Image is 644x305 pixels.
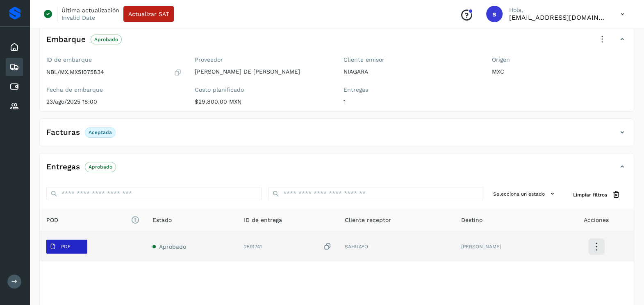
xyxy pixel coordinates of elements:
[492,68,627,75] p: MXC
[461,216,482,224] span: Destino
[584,216,609,224] span: Acciones
[195,86,330,93] label: Costo planificado
[152,216,172,224] span: Estado
[46,162,80,172] h4: Entregas
[492,56,627,63] label: Origen
[6,78,23,96] div: Cuentas por pagar
[344,98,479,105] p: 1
[6,97,23,116] div: Proveedores
[509,14,608,21] p: smedina@niagarawater.com
[46,240,87,254] button: PDF
[455,232,559,261] td: [PERSON_NAME]
[509,7,608,14] p: Hola,
[94,37,118,42] p: Aprobado
[195,68,330,75] p: [PERSON_NAME] DE [PERSON_NAME]
[490,187,560,201] button: Selecciona un estado
[46,35,86,44] h4: Embarque
[40,160,634,180] div: EntregasAprobado
[89,129,112,135] p: Aceptada
[159,243,186,250] span: Aprobado
[244,243,331,251] div: 2591741
[46,86,182,93] label: Fecha de embarque
[195,98,330,105] p: $29,800.00 MXN
[573,191,607,199] span: Limpiar filtros
[46,56,182,63] label: ID de embarque
[61,7,119,14] p: Última actualización
[40,32,634,53] div: EmbarqueAprobado
[40,125,634,146] div: FacturasAceptada
[344,68,479,75] p: NIAGARA
[46,128,80,137] h4: Facturas
[567,187,627,202] button: Limpiar filtros
[46,216,139,224] span: POD
[244,216,282,224] span: ID de entrega
[128,11,169,17] span: Actualizar SAT
[61,14,95,21] p: Invalid Date
[61,244,71,250] p: PDF
[195,56,330,63] label: Proveedor
[46,69,104,76] p: NBL/MX.MX51075834
[344,56,479,63] label: Cliente emisor
[344,86,479,93] label: Entregas
[344,216,391,224] span: Cliente receptor
[123,6,174,22] button: Actualizar SAT
[338,232,454,261] td: SAHUAYO
[6,58,23,76] div: Embarques
[89,164,112,170] p: Aprobado
[46,98,182,105] p: 23/ago/2025 18:00
[6,38,23,56] div: Inicio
